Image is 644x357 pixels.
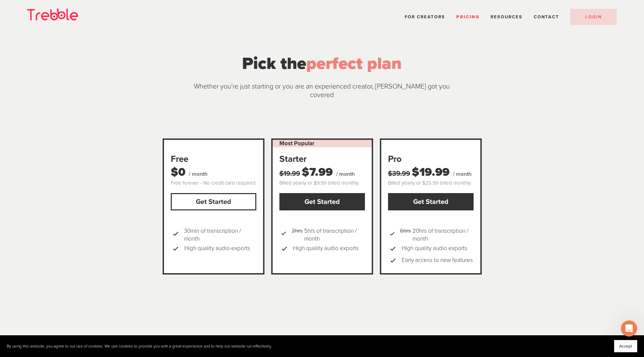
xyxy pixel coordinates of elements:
[171,193,256,210] a: Get Started
[621,320,637,337] iframe: Intercom live chat
[306,53,402,74] span: perfect plan
[400,227,473,242] span: 20hrs of transcription / month
[292,227,365,242] span: 5hrs of transcription / month
[184,227,256,242] span: 30min of transcription / month
[292,227,302,242] s: 2hrs
[279,170,300,178] s: $19.99
[453,171,472,177] span: / month
[171,153,256,165] div: Free
[400,227,411,242] s: 6hrs
[402,255,473,266] span: Early access to new features
[273,140,372,147] div: Most Popular
[187,82,457,99] p: Whether you’re just starting or you are an experienced creator, [PERSON_NAME] got you covered
[187,51,457,76] div: Pick the
[388,193,474,210] a: Get Started
[402,243,467,255] span: High quality audio exports
[412,165,449,179] span: $19.99
[189,171,207,177] span: / month
[336,171,355,177] span: / month
[388,170,410,178] s: $39.99
[570,9,617,25] a: LOGIN
[491,14,522,20] span: Resources
[456,14,479,20] a: Pricing
[388,153,474,165] div: Pro
[614,340,637,352] button: Accept
[7,344,272,349] p: By using this website, you agree to our use of cookies. We use cookies to provide you with a grea...
[405,14,445,20] a: For Creators
[279,180,365,187] div: Billed yearly or $9.99 billed monthly
[27,8,78,20] img: Trebble
[388,180,474,187] div: Billed yearly or $25.99 billed monthly
[302,165,333,179] span: $7.99
[279,153,365,165] div: Starter
[534,14,559,20] a: Contact
[619,344,632,349] span: Accept
[171,180,256,187] div: Free forever - No credit card required
[293,243,359,255] span: High quality audio exports
[171,165,185,179] span: $0
[279,193,365,210] a: Get Started
[585,14,602,20] span: LOGIN
[184,243,250,255] span: High quality audio exports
